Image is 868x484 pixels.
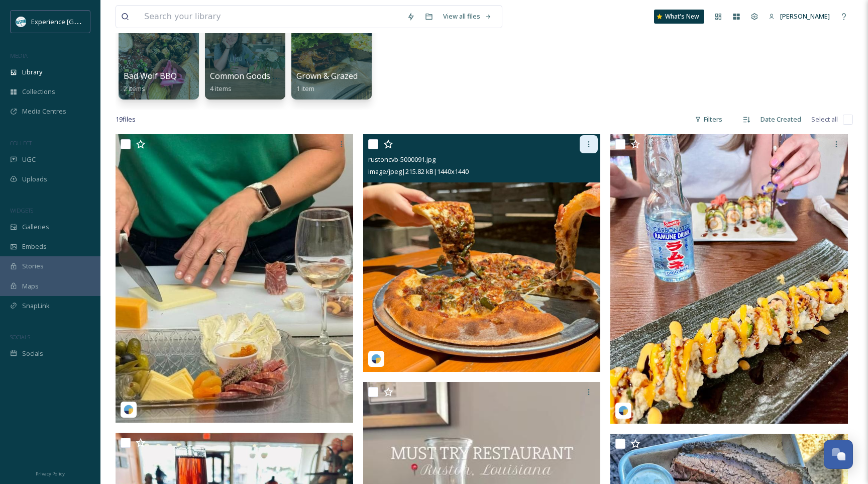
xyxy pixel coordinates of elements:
div: Date Created [755,110,806,129]
span: 19 file s [116,115,136,124]
span: Collections [22,87,55,96]
span: UGC [22,155,36,164]
span: image/jpeg | 215.82 kB | 1440 x 1440 [368,167,469,176]
span: Stories [22,261,44,271]
span: SnapLink [22,301,50,311]
span: Socials [22,349,43,358]
span: Galleries [22,222,49,232]
a: [PERSON_NAME] [764,7,835,26]
button: Open Chat [824,440,853,469]
img: snapsea-logo.png [124,405,134,415]
span: Grown & Grazed [296,70,358,81]
img: snapsea-logo.png [371,354,381,364]
img: rustoncvb-5264255.jpg [610,134,848,424]
a: What's New [654,10,704,24]
span: Uploads [22,174,47,184]
a: Common Goods Co.4 items [210,71,284,93]
span: SOCIALS [10,333,30,341]
span: Select all [811,115,838,124]
span: 4 items [210,84,232,93]
input: Search your library [139,6,402,28]
span: rustoncvb-5000091.jpg [368,155,436,164]
span: COLLECT [10,139,32,147]
a: View all files [438,7,497,26]
span: WIDGETS [10,207,33,214]
span: Experience [GEOGRAPHIC_DATA] [31,17,131,26]
img: 24IZHUKKFBA4HCESFN4PRDEIEY.avif [16,17,26,27]
span: Library [22,67,42,77]
span: MEDIA [10,52,28,59]
span: Common Goods Co. [210,70,284,81]
div: Filters [690,110,727,129]
span: 2 items [124,84,145,93]
span: 1 item [296,84,314,93]
a: Grown & Grazed1 item [296,71,358,93]
a: Privacy Policy [36,467,65,479]
span: Privacy Policy [36,470,65,477]
img: snapsea-logo.png [618,406,628,416]
span: [PERSON_NAME] [780,12,830,21]
span: Maps [22,281,39,291]
span: Embeds [22,242,47,251]
span: Media Centres [22,107,66,116]
img: rustoncvb-5000091.jpg [363,134,601,372]
a: Bad Wolf BBQ2 items [124,71,177,93]
span: Bad Wolf BBQ [124,70,177,81]
img: rustoncvb-5000077.jpg [116,134,353,423]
